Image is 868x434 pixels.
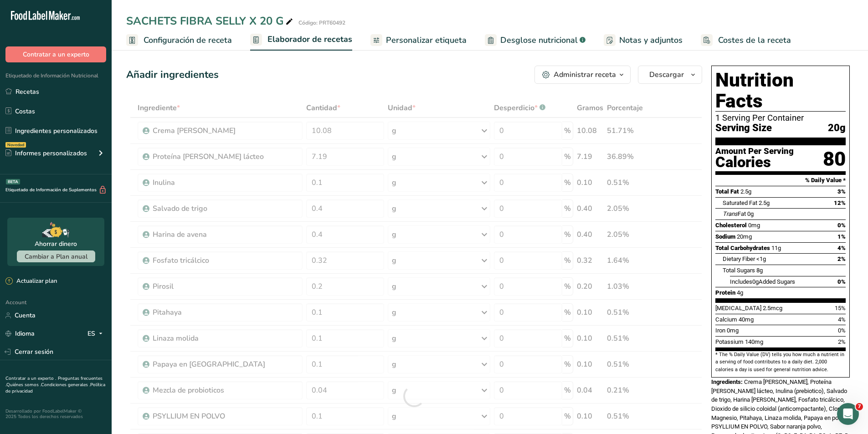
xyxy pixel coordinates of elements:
span: 3% [837,188,846,195]
div: Novedad [5,142,26,148]
a: Notas y adjuntos [604,30,683,51]
span: 0% [838,327,846,334]
span: 2% [838,338,846,345]
span: Notas y adjuntos [619,34,683,46]
span: Sodium [715,233,735,240]
span: 0g [752,278,759,285]
span: 0% [837,278,846,285]
div: Amount Per Serving [715,147,794,156]
span: <1g [756,255,766,262]
a: Quiénes somos . [6,382,41,388]
span: Fat [723,210,746,217]
div: Añadir ingredientes [126,67,219,82]
span: Total Fat [715,188,739,195]
div: Administrar receta [554,69,616,80]
div: BETA [6,179,20,184]
button: Descargar [638,66,702,84]
span: 20g [828,123,846,134]
section: * The % Daily Value (DV) tells you how much a nutrient in a serving of food contributes to a dail... [715,351,846,373]
span: 12% [834,199,846,206]
a: Política de privacidad [5,382,105,394]
span: 0mg [748,222,760,229]
span: 4% [837,245,846,251]
span: Personalizar etiqueta [386,34,467,46]
span: 1% [837,233,846,240]
span: 2.5g [759,199,770,206]
span: Protein [715,289,735,296]
a: Costes de la receta [701,30,791,51]
span: 2% [837,255,846,262]
span: 140mg [745,338,763,345]
span: Total Sugars [723,267,755,274]
div: Desarrollado por FoodLabelMaker © 2025 Todos los derechos reservados [5,408,106,419]
span: Configuración de receta [144,34,232,46]
a: Personalizar etiqueta [370,30,467,51]
span: Cambiar a Plan anual [25,252,87,261]
div: 1 Serving Per Container [715,113,846,123]
span: Calcium [715,316,737,323]
span: Total Carbohydrates [715,245,770,251]
div: Calories [715,156,794,169]
span: 0g [747,210,754,217]
span: 0% [837,222,846,229]
i: Trans [723,210,738,217]
iframe: Intercom live chat [837,403,859,425]
a: Contratar a un experto . [5,375,56,382]
a: Condiciones generales . [41,382,90,388]
div: SACHETS FIBRA SELLY X 20 G [126,13,295,29]
span: 15% [835,305,846,311]
span: Dietary Fiber [723,255,755,262]
span: 4g [737,289,743,296]
span: 0mg [727,327,739,334]
a: Desglose nutricional [485,30,586,51]
div: Código: PRT60492 [298,19,345,27]
div: 80 [823,147,846,171]
button: Contratar a un experto [5,46,106,62]
span: 2.5mcg [763,305,782,311]
a: Configuración de receta [126,30,232,51]
span: Costes de la receta [718,34,791,46]
span: 40mg [739,316,754,323]
span: 2.5g [740,188,751,195]
span: Iron [715,327,725,334]
button: Administrar receta [534,66,631,84]
span: Desglose nutricional [500,34,578,46]
span: Cholesterol [715,222,747,229]
span: Elaborador de recetas [267,33,352,46]
div: Ahorrar dinero [35,239,77,249]
span: Saturated Fat [723,199,757,206]
span: [MEDICAL_DATA] [715,305,761,311]
a: Idioma [5,326,35,342]
div: Informes personalizados [5,148,87,158]
span: Potassium [715,338,744,345]
span: 20mg [737,233,752,240]
span: 7 [856,403,863,410]
span: Serving Size [715,123,772,134]
div: Actualizar plan [5,277,57,286]
section: % Daily Value * [715,175,846,186]
a: Preguntas frecuentes . [5,375,103,388]
span: 8g [756,267,763,274]
button: Cambiar a Plan anual [17,250,95,262]
span: 11g [771,245,781,251]
span: Includes Added Sugars [730,278,795,285]
a: Elaborador de recetas [250,29,352,51]
h1: Nutrition Facts [715,70,846,112]
span: 4% [838,316,846,323]
span: Ingredients: [711,378,743,385]
span: Descargar [649,69,684,80]
div: ES [87,328,106,339]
